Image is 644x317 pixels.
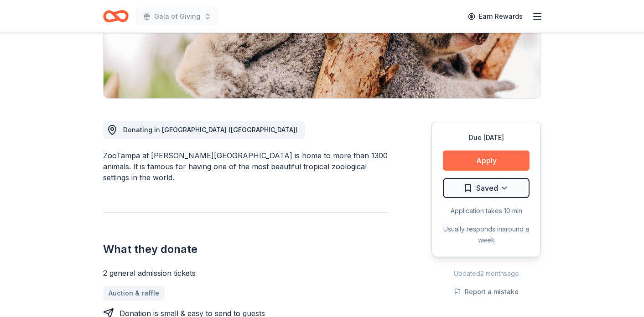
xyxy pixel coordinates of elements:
div: Application takes 10 min [443,205,530,216]
div: ZooTampa at [PERSON_NAME][GEOGRAPHIC_DATA] is home to more than 1300 animals. It is famous for ha... [103,150,388,183]
div: 2 general admission tickets [103,268,388,279]
span: Gala of Giving [154,11,200,22]
div: Due [DATE] [443,132,530,143]
a: Auction & raffle [103,286,165,301]
div: Updated 2 months ago [431,268,541,279]
a: Earn Rewards [462,8,528,25]
span: Saved [476,182,498,194]
div: Usually responds in around a week [443,224,530,246]
a: Home [103,5,129,27]
button: Apply [443,150,530,171]
button: Gala of Giving [136,7,218,26]
span: Donating in [GEOGRAPHIC_DATA] ([GEOGRAPHIC_DATA]) [123,126,298,134]
h2: What they donate [103,242,388,257]
button: Saved [443,178,530,198]
button: Report a mistake [454,286,519,297]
